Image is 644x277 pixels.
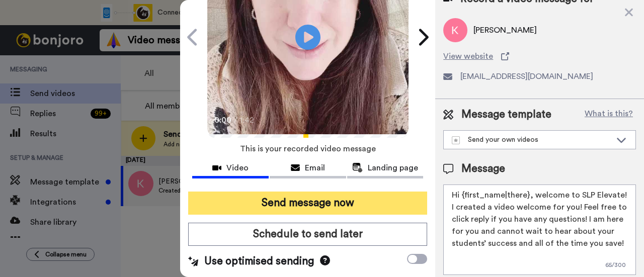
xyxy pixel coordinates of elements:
[204,254,314,269] span: Use optimised sending
[452,135,611,145] div: Send your own videos
[452,136,460,144] img: demo-template.svg
[443,184,636,275] textarea: Hi {first_name|there}, welcome to SLP Elevate! I created a video welcome for you! Feel free to cl...
[461,107,551,122] span: Message template
[214,114,232,126] span: 0:00
[305,162,325,174] span: Email
[582,107,636,122] button: What is this?
[461,161,505,176] span: Message
[240,138,376,160] span: This is your recorded video message
[226,162,249,174] span: Video
[234,114,237,126] span: /
[188,192,427,215] button: Send message now
[368,162,418,174] span: Landing page
[239,114,257,126] span: 1:42
[188,223,427,246] button: Schedule to send later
